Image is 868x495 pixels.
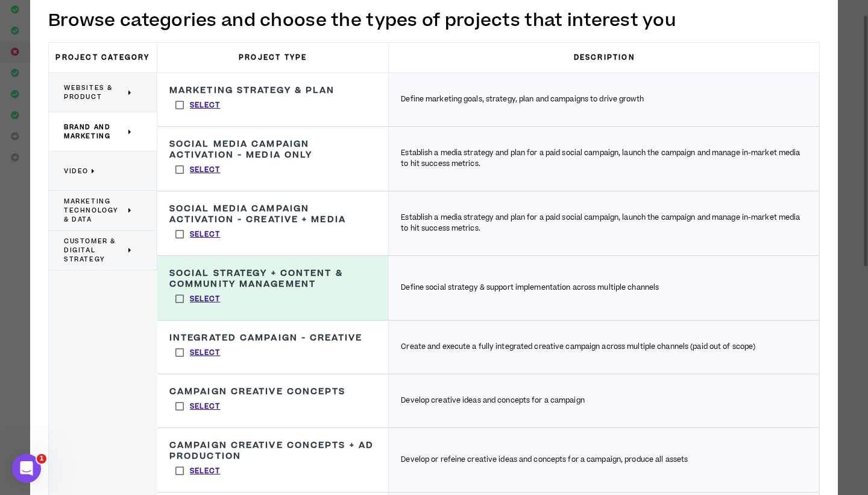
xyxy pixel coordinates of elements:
[169,333,362,343] h3: Integrated Campaign - Creative
[190,294,221,305] p: Select
[401,455,688,465] p: Develop or refeine creative ideas and concepts for a campaign, produce all assets
[401,283,659,293] p: Define social strategy & support implementation across multiple channels
[401,342,755,353] p: Create and execute a fully integrated creative campaign across multiple channels (paid out of scope)
[190,401,221,412] p: Select
[190,165,221,176] p: Select
[190,466,221,477] p: Select
[12,454,41,483] iframe: Intercom live chat
[401,148,807,170] p: Establish a media strategy and plan for a paid social campaign, launch the campaign and manage in...
[190,229,221,240] p: Select
[389,43,819,72] h3: Description
[64,83,125,101] span: Websites & Product
[169,386,346,397] h3: Campaign Creative Concepts
[401,94,643,105] p: Define marketing goals, strategy, plan and campaigns to drive growth
[48,8,820,33] h2: Browse categories and choose the types of projects that interest you
[169,85,335,96] h3: Marketing Strategy & Plan
[169,268,376,290] h3: Social Strategy + Content & Community Management
[37,454,46,464] span: 1
[169,139,376,161] h3: Social Media Campaign Activation - Media Only
[64,197,125,224] span: Marketing Technology & Data
[190,100,221,111] p: Select
[64,167,89,176] span: Video
[64,123,125,141] span: Brand and Marketing
[64,237,125,264] span: Customer & Digital Strategy
[49,43,157,72] h3: Project Category
[169,203,376,225] h3: Social Media Campaign Activation - Creative + Media
[401,212,807,234] p: Establish a media strategy and plan for a paid social campaign, launch the campaign and manage in...
[190,348,221,359] p: Select
[401,395,585,406] p: Develop creative ideas and concepts for a campaign
[169,440,376,462] h3: Campaign Creative Concepts + Ad Production
[157,43,389,72] h3: Project Type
